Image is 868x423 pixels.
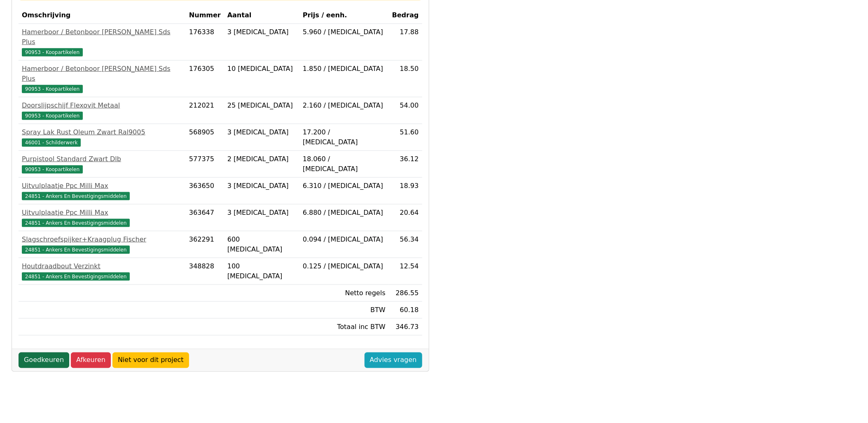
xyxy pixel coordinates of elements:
a: Afkeuren [71,352,111,368]
div: 17.200 / [MEDICAL_DATA] [303,127,386,147]
a: Spray Lak Rust Oleum Zwart Ral900546001 - Schilderwerk [22,127,182,147]
div: 5.960 / [MEDICAL_DATA] [303,27,386,37]
div: Houtdraadbout Verzinkt [22,261,182,271]
div: 1.850 / [MEDICAL_DATA] [303,64,386,74]
span: 24851 - Ankers En Bevestigingsmiddelen [22,273,130,281]
div: Spray Lak Rust Oleum Zwart Ral9005 [22,127,182,137]
th: Nummer [186,7,224,24]
a: Niet voor dit project [112,352,189,368]
div: 10 [MEDICAL_DATA] [227,64,296,74]
span: 90953 - Koopartikelen [22,85,83,93]
div: 6.310 / [MEDICAL_DATA] [303,181,386,191]
td: 54.00 [389,97,422,124]
th: Aantal [224,7,299,24]
span: 90953 - Koopartikelen [22,112,83,120]
div: Doorslijpschijf Flexovit Metaal [22,101,182,110]
th: Omschrijving [19,7,186,24]
span: 46001 - Schilderwerk [22,139,81,147]
td: 577375 [186,151,224,178]
td: 286.55 [389,285,422,302]
th: Bedrag [389,7,422,24]
div: 3 [MEDICAL_DATA] [227,208,296,218]
span: 24851 - Ankers En Bevestigingsmiddelen [22,219,130,227]
span: 24851 - Ankers En Bevestigingsmiddelen [22,192,130,200]
td: Totaal inc BTW [299,319,389,336]
a: Advies vragen [365,352,422,368]
a: Goedkeuren [19,352,69,368]
div: 2 [MEDICAL_DATA] [227,154,296,164]
div: Uitvulplaatje Ppc Milli Max [22,181,182,191]
a: Hamerboor / Betonboor [PERSON_NAME] Sds Plus90953 - Koopartikelen [22,64,182,94]
a: Houtdraadbout Verzinkt24851 - Ankers En Bevestigingsmiddelen [22,261,182,281]
td: 20.64 [389,204,422,231]
div: Hamerboor / Betonboor [PERSON_NAME] Sds Plus [22,27,182,47]
span: 90953 - Koopartikelen [22,165,83,174]
td: 17.88 [389,24,422,61]
a: Hamerboor / Betonboor [PERSON_NAME] Sds Plus90953 - Koopartikelen [22,27,182,57]
td: 36.12 [389,151,422,178]
a: Doorslijpschijf Flexovit Metaal90953 - Koopartikelen [22,101,182,120]
a: Slagschroefspijker+Kraagplug Fischer24851 - Ankers En Bevestigingsmiddelen [22,235,182,254]
td: 176305 [186,61,224,97]
div: 3 [MEDICAL_DATA] [227,127,296,137]
div: Hamerboor / Betonboor [PERSON_NAME] Sds Plus [22,64,182,84]
td: 348828 [186,258,224,285]
td: 212021 [186,97,224,124]
div: 2.160 / [MEDICAL_DATA] [303,101,386,110]
div: Purpistool Standard Zwart Dlb [22,154,182,164]
th: Prijs / eenh. [299,7,389,24]
td: 51.60 [389,124,422,151]
a: Uitvulplaatje Ppc Milli Max24851 - Ankers En Bevestigingsmiddelen [22,181,182,201]
td: 363647 [186,204,224,231]
div: 3 [MEDICAL_DATA] [227,181,296,191]
div: 18.060 / [MEDICAL_DATA] [303,154,386,174]
td: Netto regels [299,285,389,302]
div: Slagschroefspijker+Kraagplug Fischer [22,235,182,244]
td: 176338 [186,24,224,61]
td: 56.34 [389,231,422,258]
span: 90953 - Koopartikelen [22,48,83,56]
td: BTW [299,302,389,319]
div: 0.125 / [MEDICAL_DATA] [303,261,386,271]
div: Uitvulplaatje Ppc Milli Max [22,208,182,218]
div: 0.094 / [MEDICAL_DATA] [303,235,386,244]
td: 60.18 [389,302,422,319]
td: 568905 [186,124,224,151]
div: 6.880 / [MEDICAL_DATA] [303,208,386,218]
td: 362291 [186,231,224,258]
td: 18.93 [389,178,422,204]
div: 600 [MEDICAL_DATA] [227,235,296,254]
td: 363650 [186,178,224,204]
div: 100 [MEDICAL_DATA] [227,261,296,281]
td: 346.73 [389,319,422,336]
a: Uitvulplaatje Ppc Milli Max24851 - Ankers En Bevestigingsmiddelen [22,208,182,228]
span: 24851 - Ankers En Bevestigingsmiddelen [22,246,130,254]
div: 25 [MEDICAL_DATA] [227,101,296,110]
div: 3 [MEDICAL_DATA] [227,27,296,37]
td: 12.54 [389,258,422,285]
td: 18.50 [389,61,422,97]
a: Purpistool Standard Zwart Dlb90953 - Koopartikelen [22,154,182,174]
